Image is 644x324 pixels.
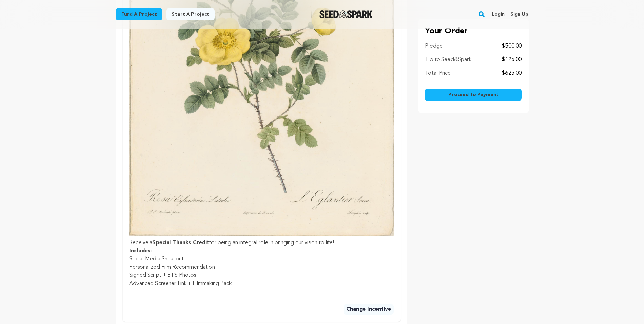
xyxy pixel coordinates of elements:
[344,304,394,315] button: Change Incentive
[502,69,522,77] p: $625.00
[166,8,215,20] a: Start a project
[129,239,394,247] p: Receive a for being an integral role in bringing our vision to life!
[425,69,451,77] p: Total Price
[129,271,394,280] li: Signed Script + BTS Photos
[129,263,394,271] li: Personalized Film Recommendation
[319,10,373,18] a: Seed&Spark Homepage
[425,42,443,50] p: Pledge
[510,9,528,20] a: Sign up
[492,9,505,20] a: Login
[502,42,522,50] p: $500.00
[425,56,471,64] p: Tip to Seed&Spark
[129,280,394,288] li: Advanced Screener Link + Filmmaking Pack
[448,91,498,98] span: Proceed to Payment
[129,255,394,263] li: Social Media Shoutout
[129,248,152,254] strong: Includes:
[425,89,522,101] button: Proceed to Payment
[319,10,373,18] img: Seed&Spark Logo Dark Mode
[425,26,522,37] p: Your Order
[502,56,522,64] p: $125.00
[116,8,162,20] a: Fund a project
[152,240,209,246] strong: Special Thanks Credit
